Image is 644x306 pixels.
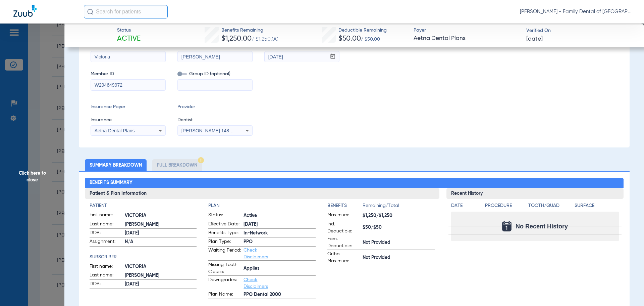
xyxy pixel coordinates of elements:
[502,221,512,231] img: Calendar
[575,202,619,209] h4: Surface
[90,202,197,209] h4: Patient
[208,212,241,220] span: Status:
[85,188,439,199] h3: Patient & Plan Information
[451,202,479,209] h4: Date
[252,37,278,42] span: / $1,250.00
[90,272,122,280] span: Last name:
[125,263,197,270] span: VICTORIA
[528,202,573,209] h4: Tooth/Quad
[485,202,526,209] h4: Procedure
[414,34,521,43] span: Aetna Dental Plans
[244,212,316,219] span: Active
[125,230,197,237] span: [DATE]
[87,9,93,15] img: Search Icon
[363,254,435,261] span: Not Provided
[338,27,387,34] span: Deductible Remaining
[361,37,380,42] span: / $50.00
[485,202,526,212] app-breakdown-title: Procedure
[208,247,241,260] span: Waiting Period:
[125,221,197,228] span: [PERSON_NAME]
[125,272,197,279] span: [PERSON_NAME]
[208,238,241,246] span: Plan Type:
[326,51,339,62] button: Open calendar
[85,178,624,188] h2: Benefits Summary
[221,35,252,42] span: $1,250.00
[85,159,147,171] li: Summary Breakdown
[125,212,197,219] span: VICTORIA
[451,202,479,212] app-breakdown-title: Date
[84,5,168,18] input: Search for patients
[208,229,241,237] span: Benefits Type:
[244,230,316,237] span: In-Network
[90,229,122,237] span: DOB:
[117,27,141,34] span: Status
[244,265,316,272] span: Applies
[244,248,268,259] a: Check Disclaimers
[208,261,241,275] span: Missing Tooth Clause:
[117,34,141,44] span: Active
[327,202,363,212] app-breakdown-title: Benefits
[90,280,122,289] span: DOB:
[91,103,166,111] span: Insurance Payer
[327,202,363,209] h4: Benefits
[575,202,619,212] app-breakdown-title: Surface
[327,235,360,250] span: Fam. Deductible:
[95,128,135,133] span: Aetna Dental Plans
[363,239,435,246] span: Not Provided
[152,159,202,171] li: Full Breakdown
[244,277,268,289] a: Check Disclaimers
[363,202,435,212] span: Remaining/Total
[528,202,573,212] app-breakdown-title: Tooth/Quad
[446,188,624,199] h3: Recent History
[90,212,122,220] span: First name:
[244,238,316,246] span: PPO
[177,103,253,111] span: Provider
[363,224,435,231] span: $50/$50
[516,223,568,230] span: No Recent History
[244,221,316,228] span: [DATE]
[13,5,37,17] img: Zuub Logo
[91,117,166,124] span: Insurance
[327,212,360,220] span: Maximum:
[90,263,122,271] span: First name:
[181,128,248,133] span: [PERSON_NAME] 1487882031
[414,27,521,34] span: Payer
[91,71,166,78] span: Member ID
[208,276,241,290] span: Downgrades:
[125,281,197,288] span: [DATE]
[177,71,253,78] span: Group ID (optional)
[208,202,316,209] h4: Plan
[90,221,122,229] span: Last name:
[244,291,316,298] span: PPO Dental 2000
[327,251,360,265] span: Ortho Maximum:
[526,35,543,43] span: [DATE]
[208,221,241,229] span: Effective Date:
[90,238,122,246] span: Assignment:
[363,212,435,219] span: $1,250/$1,250
[198,157,204,163] img: Hazard
[177,117,253,124] span: Dentist
[327,221,360,235] span: Ind. Deductible:
[520,8,631,15] span: [PERSON_NAME] - Family Dental of [GEOGRAPHIC_DATA]
[125,238,197,246] span: N/A
[208,291,241,299] span: Plan Name:
[221,27,278,34] span: Benefits Remaining
[338,35,361,42] span: $50.00
[90,254,197,261] h4: Subscriber
[526,27,633,34] span: Verified On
